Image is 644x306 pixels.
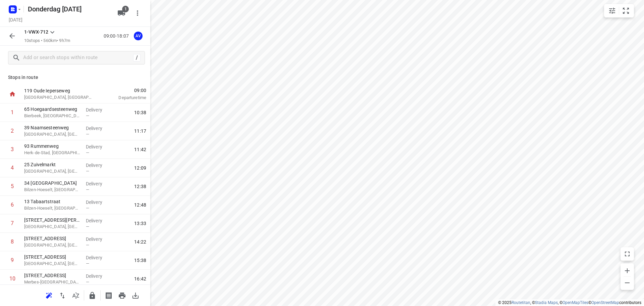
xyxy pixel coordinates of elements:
[134,183,146,190] span: 12:38
[11,257,14,263] div: 9
[86,132,89,137] span: —
[24,242,80,249] p: [GEOGRAPHIC_DATA], [GEOGRAPHIC_DATA]
[86,162,111,169] p: Delivery
[24,186,80,193] p: Bilzen-Hoeselt, [GEOGRAPHIC_DATA]
[24,124,80,131] p: 39 Naamsesteenweg
[512,300,530,305] a: Routetitan
[115,292,129,298] span: Print route
[86,273,111,279] p: Delivery
[86,261,89,266] span: —
[86,169,89,174] span: —
[134,128,146,134] span: 11:17
[6,16,25,24] h5: [DATE]
[24,180,80,186] p: 34 [GEOGRAPHIC_DATA]
[11,220,14,226] div: 7
[24,198,80,205] p: 13 Tabaartstraat
[11,128,14,134] div: 2
[24,272,80,279] p: [STREET_ADDRESS]
[8,74,142,81] p: Stops in route
[24,168,80,175] p: [GEOGRAPHIC_DATA], [GEOGRAPHIC_DATA]
[86,289,99,302] button: Lock route
[11,146,14,152] div: 3
[86,236,111,243] p: Delivery
[23,53,133,63] input: Add or search stops within route
[42,292,56,298] span: Reoptimize route
[24,94,94,101] p: [GEOGRAPHIC_DATA], [GEOGRAPHIC_DATA]
[131,29,145,43] button: AV
[535,300,558,305] a: Stadia Maps
[24,217,80,223] p: [STREET_ADDRESS][PERSON_NAME]
[134,32,143,40] div: AV
[129,292,142,298] span: Download route
[86,279,89,285] span: —
[86,150,89,155] span: —
[86,217,111,224] p: Delivery
[86,199,111,206] p: Delivery
[24,149,80,156] p: Herk-de-Stad, [GEOGRAPHIC_DATA]
[24,131,80,138] p: [GEOGRAPHIC_DATA], [GEOGRAPHIC_DATA]
[498,300,641,305] li: © 2025 , © , © © contributors
[134,146,146,153] span: 11:42
[115,6,128,20] button: 1
[86,243,89,248] span: —
[24,143,80,149] p: 93 Rummenweg
[24,29,48,36] p: 1-VWX-712
[591,300,619,305] a: OpenStreetMap
[11,202,14,208] div: 6
[102,94,146,101] p: Departure time
[11,109,14,116] div: 1
[86,143,111,150] p: Delivery
[86,106,111,113] p: Delivery
[24,113,80,119] p: Bierbeek, [GEOGRAPHIC_DATA]
[131,33,145,39] span: Assigned to Axel Verzele
[562,300,588,305] a: OpenMapTiles
[24,235,80,242] p: [STREET_ADDRESS]
[24,254,80,260] p: [STREET_ADDRESS]
[134,257,146,264] span: 15:38
[133,54,141,61] div: /
[86,206,89,211] span: —
[122,6,129,12] span: 1
[24,205,80,212] p: Bilzen-Hoeselt, [GEOGRAPHIC_DATA]
[11,238,14,245] div: 8
[24,161,80,168] p: 25 Zuivelmarkt
[9,275,15,282] div: 10
[102,292,115,298] span: Print shipping labels
[134,109,146,116] span: 10:38
[86,180,111,187] p: Delivery
[86,187,89,192] span: —
[11,165,14,171] div: 4
[86,125,111,132] p: Delivery
[25,4,112,14] h5: Donderdag 18 September
[69,292,83,298] span: Sort by time window
[24,223,80,230] p: [GEOGRAPHIC_DATA], [GEOGRAPHIC_DATA]
[11,183,14,189] div: 5
[604,4,634,17] div: small contained button group
[56,292,69,298] span: Reverse route
[24,106,80,113] p: 65 Hoegaardsesteenweg
[24,279,80,286] p: Merbes-le-Château, Belgium
[102,87,146,94] span: 09:00
[134,202,146,208] span: 12:48
[24,87,94,94] p: 119 Oude Ieperseweg
[24,38,70,44] p: 10 stops • 560km • 9h7m
[134,238,146,245] span: 14:22
[86,254,111,261] p: Delivery
[104,33,131,40] p: 09:00-18:07
[86,224,89,229] span: —
[134,275,146,282] span: 16:42
[134,165,146,171] span: 12:09
[24,260,80,267] p: [GEOGRAPHIC_DATA], [GEOGRAPHIC_DATA]
[134,220,146,227] span: 13:33
[86,113,89,118] span: —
